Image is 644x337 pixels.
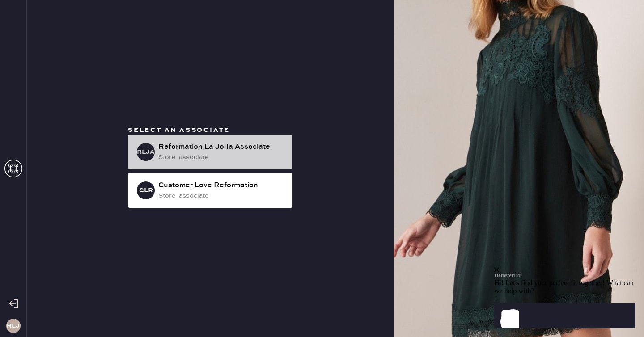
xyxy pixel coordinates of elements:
iframe: Front Chat [494,213,642,335]
div: Reformation La Jolla Associate [158,142,285,152]
h3: RLJA [137,149,155,155]
div: store_associate [158,191,285,201]
div: Customer Love Reformation [158,180,285,191]
span: Select an associate [128,126,230,134]
h3: CLR [139,187,153,194]
div: store_associate [158,152,285,162]
h3: RLJ [7,323,20,329]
